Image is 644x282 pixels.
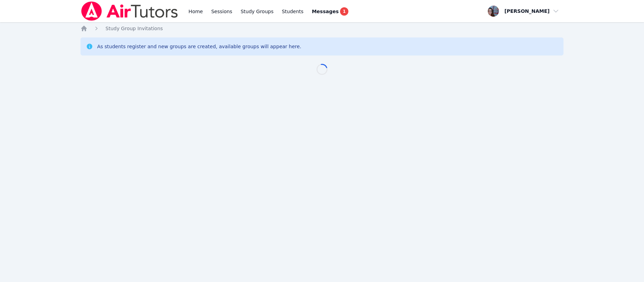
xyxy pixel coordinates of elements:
span: Messages [312,8,339,15]
div: As students register and new groups are created, available groups will appear here. [97,43,301,50]
img: Air Tutors [80,1,179,21]
span: 1 [340,7,348,16]
span: Study Group Invitations [105,26,163,31]
a: Study Group Invitations [105,25,163,32]
nav: Breadcrumb [80,25,563,32]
